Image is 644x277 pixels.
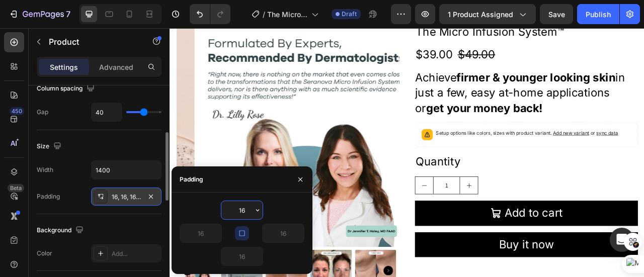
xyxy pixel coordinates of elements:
[92,161,161,179] input: Auto
[577,4,619,24] button: Publish
[326,93,474,110] strong: get your money back!
[267,9,307,20] span: The Micro Infusion System™
[37,82,97,96] div: Column spacing
[263,9,265,20] span: /
[342,10,357,19] span: Draft
[8,184,24,192] div: Beta
[586,9,611,20] div: Publish
[312,54,579,110] span: in just a few, easy at-home applications or
[610,228,634,252] div: Open Intercom Messenger
[448,9,513,20] span: 1 product assigned
[37,140,63,153] div: Size
[365,54,567,71] strong: firmer & younger looking skin
[335,189,369,211] input: quantity
[369,189,392,211] button: increment
[365,23,415,44] div: $49.00
[312,54,365,71] span: Achieve
[92,103,122,121] input: Auto
[488,129,534,137] span: Add new variant
[37,192,60,201] div: Padding
[49,36,134,48] p: Product
[37,224,86,237] div: Background
[4,4,75,24] button: 7
[263,224,304,242] input: Auto
[10,107,24,115] div: 450
[221,247,263,265] input: Auto
[37,165,53,174] div: Width
[66,8,70,20] p: 7
[221,201,263,219] input: Auto
[534,129,571,137] span: or
[180,224,221,242] input: Auto
[548,10,565,19] span: Save
[112,249,159,258] div: Add...
[99,62,133,72] p: Advanced
[170,28,644,277] iframe: To enrich screen reader interactions, please activate Accessibility in Grammarly extension settings
[543,129,571,137] span: sync data
[439,4,536,24] button: 1 product assigned
[37,249,52,258] div: Color
[312,189,335,211] button: decrement
[540,4,573,24] button: Save
[112,193,141,202] div: 16, 16, 16, 16
[37,108,48,117] div: Gap
[312,159,596,180] div: Quantity
[180,175,203,184] div: Padding
[339,128,571,138] p: Setup options like colors, sizes with product variant.
[426,225,500,245] div: Add to cart
[312,23,361,44] div: $39.00
[50,62,78,72] p: Settings
[190,4,230,24] div: Undo/Redo
[312,219,596,251] button: Add to cart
